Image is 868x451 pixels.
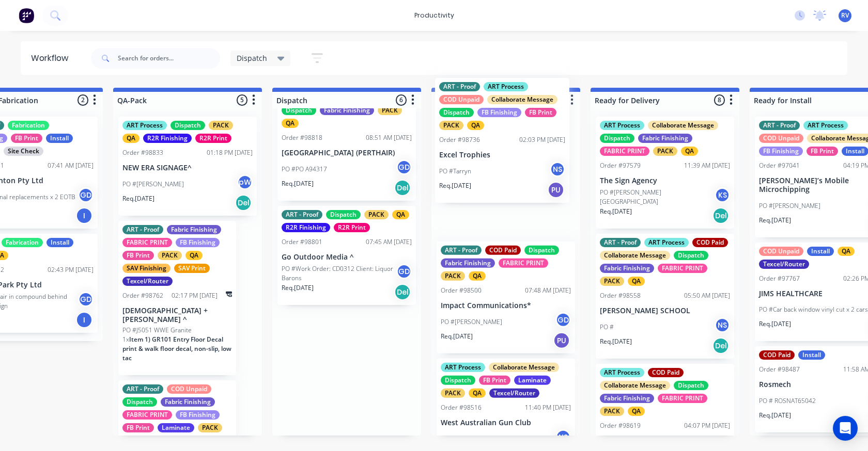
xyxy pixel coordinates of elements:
[31,52,73,65] div: Workflow
[118,48,220,69] input: Search for orders...
[841,11,849,20] span: RV
[19,8,34,23] img: Factory
[237,53,267,63] span: Dispatch
[833,416,858,441] div: Open Intercom Messenger
[409,8,459,23] div: productivity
